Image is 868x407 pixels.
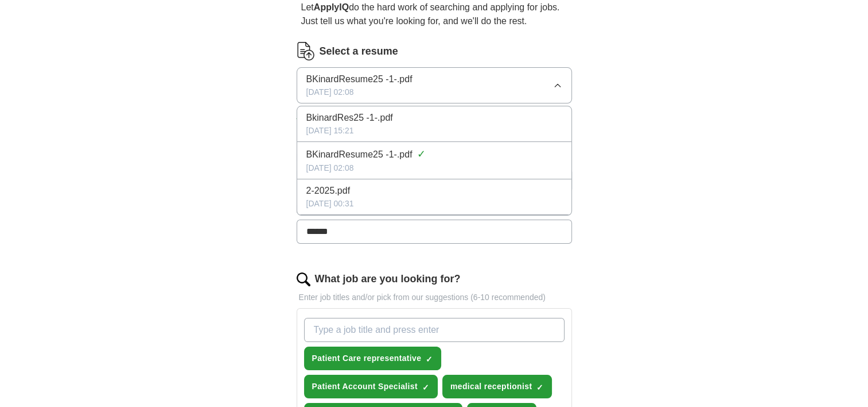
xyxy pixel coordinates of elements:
span: BkinardRes25 -1-.pdf [306,111,393,125]
span: ✓ [426,355,433,364]
span: Patient Care representative [312,352,422,364]
p: Enter job titles and/or pick from our suggestions (6-10 recommended) [297,291,572,304]
span: ✓ [417,147,425,162]
span: ✓ [422,383,429,392]
button: BKinardResume25 -1-.pdf[DATE] 02:08 [297,67,572,103]
span: BKinardResume25 -1-.pdf [306,148,412,162]
span: BKinardResume25 -1-.pdf [306,72,412,86]
label: Select a resume [320,44,398,59]
span: [DATE] 02:08 [306,86,354,98]
button: Patient Account Specialist✓ [304,375,438,398]
div: [DATE] 15:21 [306,125,562,137]
img: CV Icon [297,42,315,60]
button: Patient Care representative✓ [304,347,442,370]
div: [DATE] 00:31 [306,198,562,210]
strong: ApplyIQ [314,2,349,12]
button: medical receptionist✓ [442,375,552,398]
div: [DATE] 02:08 [306,162,562,174]
span: 2-2025.pdf [306,184,351,198]
img: search.png [297,272,310,286]
span: medical receptionist [450,381,532,393]
label: What job are you looking for? [315,271,461,287]
input: Type a job title and press enter [304,318,565,342]
span: ✓ [536,383,543,392]
span: Patient Account Specialist [312,381,418,393]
